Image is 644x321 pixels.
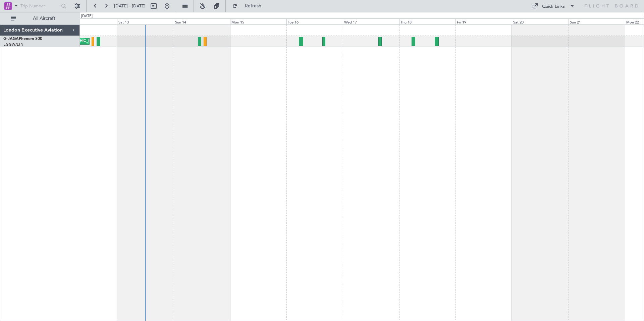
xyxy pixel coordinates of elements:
div: Sun 21 [569,18,625,24]
div: Sat 20 [512,18,568,24]
span: [DATE] - [DATE] [114,3,146,9]
div: Planned Maint [GEOGRAPHIC_DATA] ([GEOGRAPHIC_DATA]) [35,36,140,46]
div: Fri 19 [455,18,512,24]
button: Refresh [229,1,269,11]
div: Quick Links [542,3,565,10]
input: Trip Number [20,1,59,11]
div: Fri 12 [61,18,117,24]
div: Mon 15 [230,18,286,24]
div: Tue 16 [286,18,343,24]
a: EGGW/LTN [3,42,23,47]
span: G-JAGA [3,37,19,41]
a: G-JAGAPhenom 300 [3,37,42,41]
button: Quick Links [529,1,578,11]
div: [DATE] [81,13,93,19]
div: Wed 17 [343,18,399,24]
span: Refresh [239,4,267,8]
div: Thu 18 [399,18,455,24]
div: Sun 14 [174,18,230,24]
span: All Aircraft [17,16,71,21]
button: All Aircraft [7,13,73,24]
div: Sat 13 [117,18,173,24]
